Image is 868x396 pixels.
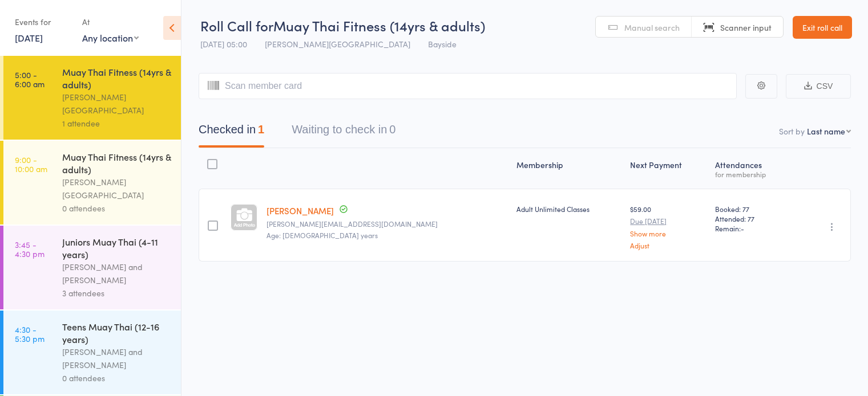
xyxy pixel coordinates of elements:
[62,117,171,130] div: 1 attendee
[267,205,334,217] a: [PERSON_NAME]
[779,125,805,137] label: Sort by
[516,204,621,214] div: Adult Unlimited Classes
[265,38,410,50] span: [PERSON_NAME][GEOGRAPHIC_DATA]
[3,226,181,309] a: 3:45 -4:30 pmJuniors Muay Thai (4-11 years)[PERSON_NAME] and [PERSON_NAME]3 attendees
[3,56,181,140] a: 5:00 -6:00 amMuay Thai Fitness (14yrs & adults)[PERSON_NAME][GEOGRAPHIC_DATA]1 attendee
[428,38,457,50] span: Bayside
[630,217,705,225] small: Due [DATE]
[389,123,395,136] div: 0
[62,150,171,175] div: Muay Thai Fitness (14yrs & adults)
[720,22,772,33] span: Scanner input
[15,155,47,173] time: 9:00 - 10:00 am
[715,204,789,214] span: Booked: 77
[15,13,71,31] div: Events for
[715,214,789,223] span: Attended: 77
[273,16,485,35] span: Muay Thai Fitness (14yrs & adults)
[62,202,171,215] div: 0 attendees
[15,70,45,88] time: 5:00 - 6:00 am
[15,31,43,44] a: [DATE]
[82,13,139,31] div: At
[200,38,247,50] span: [DATE] 05:00
[82,31,139,44] div: Any location
[199,73,737,99] input: Scan member card
[258,123,264,136] div: 1
[3,311,181,394] a: 4:30 -5:30 pmTeens Muay Thai (12-16 years)[PERSON_NAME] and [PERSON_NAME]0 attendees
[292,117,395,148] button: Waiting to check in0
[200,16,273,35] span: Roll Call for
[15,240,45,258] time: 3:45 - 4:30 pm
[62,260,171,287] div: [PERSON_NAME] and [PERSON_NAME]
[630,242,705,249] a: Adjust
[786,74,851,99] button: CSV
[741,223,744,233] span: -
[630,230,705,237] a: Show more
[267,230,378,240] span: Age: [DEMOGRAPHIC_DATA] years
[715,170,789,178] div: for membership
[624,22,680,33] span: Manual search
[62,287,171,300] div: 3 attendees
[512,153,625,183] div: Membership
[267,220,507,228] small: Kirsten.jade05@gmail.com
[15,325,45,343] time: 4:30 - 5:30 pm
[199,117,264,148] button: Checked in1
[62,91,171,117] div: [PERSON_NAME][GEOGRAPHIC_DATA]
[3,141,181,224] a: 9:00 -10:00 amMuay Thai Fitness (14yrs & adults)[PERSON_NAME][GEOGRAPHIC_DATA]0 attendees
[62,66,171,91] div: Muay Thai Fitness (14yrs & adults)
[793,16,852,39] a: Exit roll call
[807,125,845,137] div: Last name
[715,223,789,233] span: Remain:
[710,153,793,183] div: Atten­dances
[62,320,171,345] div: Teens Muay Thai (12-16 years)
[630,204,705,249] div: $59.00
[62,235,171,260] div: Juniors Muay Thai (4-11 years)
[62,175,171,202] div: [PERSON_NAME][GEOGRAPHIC_DATA]
[625,153,710,183] div: Next Payment
[62,345,171,371] div: [PERSON_NAME] and [PERSON_NAME]
[62,371,171,385] div: 0 attendees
